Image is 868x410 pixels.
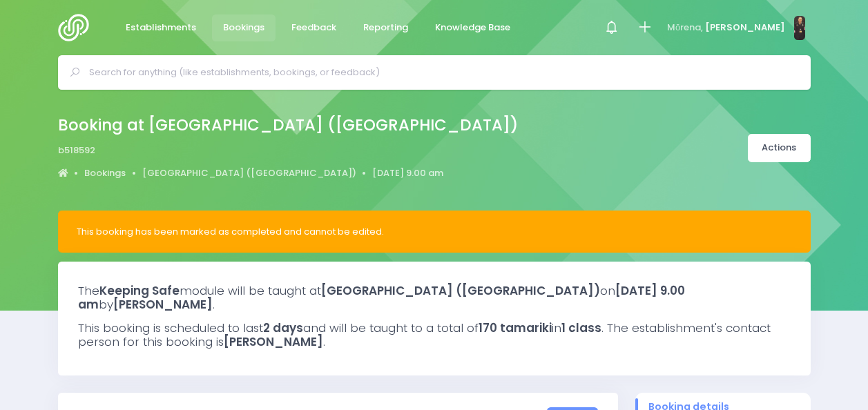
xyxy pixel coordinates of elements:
span: b518592 [58,144,95,157]
h3: This booking is scheduled to last and will be taught to a total of in . The establishment's conta... [78,321,791,349]
a: Reporting [352,14,420,41]
strong: [PERSON_NAME] [224,333,323,350]
strong: 170 tamariki [479,320,552,336]
span: Mōrena, [667,21,703,35]
a: Knowledge Base [424,14,522,41]
span: Bookings [223,21,264,35]
span: Knowledge Base [435,21,510,35]
a: Establishments [115,14,208,41]
span: Feedback [291,21,336,35]
a: Feedback [280,14,348,41]
h2: Booking at [GEOGRAPHIC_DATA] ([GEOGRAPHIC_DATA]) [58,116,518,135]
span: [PERSON_NAME] [705,21,785,35]
a: [DATE] 9.00 am [372,166,443,180]
strong: 2 days [263,320,303,336]
strong: [PERSON_NAME] [113,296,213,313]
a: [GEOGRAPHIC_DATA] ([GEOGRAPHIC_DATA]) [142,166,356,180]
span: Establishments [126,21,196,35]
strong: [DATE] 9.00 am [78,282,685,313]
input: Search for anything (like establishments, bookings, or feedback) [89,62,791,83]
a: Bookings [212,14,276,41]
a: Actions [748,134,811,162]
img: Logo [58,14,97,41]
span: Reporting [363,21,408,35]
strong: [GEOGRAPHIC_DATA] ([GEOGRAPHIC_DATA]) [321,282,600,299]
strong: 1 class [561,320,601,336]
strong: Keeping Safe [99,282,180,299]
img: N [794,16,805,40]
div: This booking has been marked as completed and cannot be edited. [77,225,792,239]
h3: The module will be taught at on by . [78,284,791,312]
a: Bookings [84,166,126,180]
